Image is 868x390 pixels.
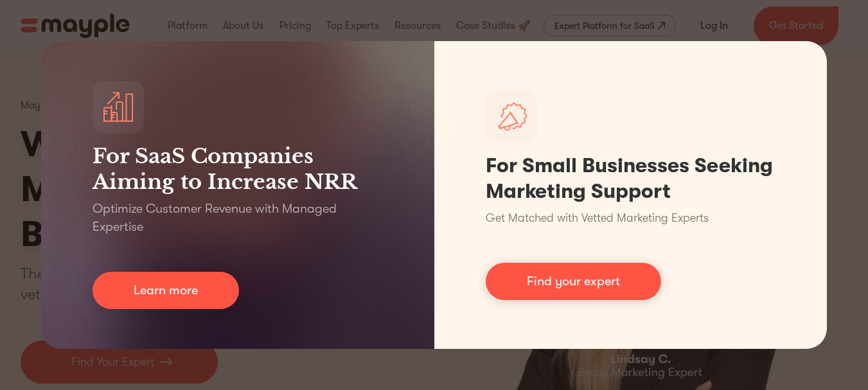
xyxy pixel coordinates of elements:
a: Find your expert [486,263,661,300]
p: Get Matched with Vetted Marketing Experts [486,209,709,227]
a: Learn more [93,272,239,309]
h3: For SaaS Companies Aiming to Increase NRR [93,143,383,195]
p: Optimize Customer Revenue with Managed Expertise [93,200,383,236]
h1: For Small Businesses Seeking Marketing Support [486,153,776,204]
